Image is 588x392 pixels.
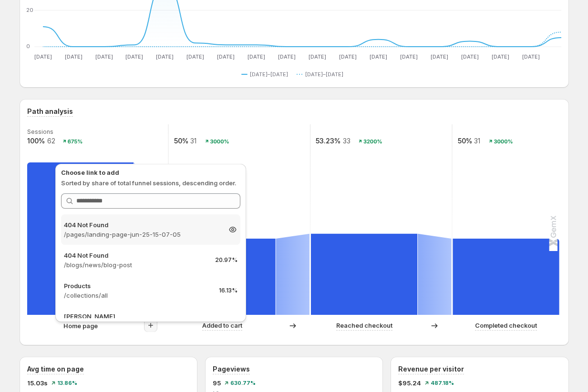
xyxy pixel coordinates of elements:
text: 100% [27,137,45,145]
text: [DATE] [64,53,82,60]
text: [DATE] [522,53,539,60]
text: 33 [342,137,350,145]
text: [DATE] [339,53,356,60]
text: 3000% [494,138,513,145]
text: [DATE] [309,53,326,60]
p: Completed checkout [475,321,537,330]
text: [DATE] [400,53,417,60]
text: [DATE] [461,53,478,60]
p: Reached checkout [336,321,392,330]
text: [DATE] [34,53,52,60]
span: 95 [213,378,221,388]
p: /pages/landing-page-jun-25-15-07-05 [64,230,220,239]
text: [DATE] [217,53,235,60]
text: 53.23% [316,137,340,145]
path: Reached checkout: 33 [311,234,417,315]
span: 15.03s [27,378,48,388]
p: Products [64,281,211,291]
text: 0 [26,43,30,50]
p: 4.84% [219,317,237,325]
text: 50% [457,137,472,145]
span: 487.18% [431,380,454,386]
text: [DATE] [491,53,509,60]
text: [DATE] [248,53,265,60]
text: [DATE] [186,53,204,60]
h3: Revenue per visitor [398,364,464,374]
span: 13.86% [57,380,77,386]
p: 20.97% [215,256,237,264]
text: [DATE] [95,53,113,60]
p: /blogs/news/blog-post [64,260,207,270]
text: 3200% [363,138,382,145]
p: Sorted by share of total funnel sessions, descending order. [61,178,240,188]
text: 31 [474,137,480,145]
h3: Pageviews [213,364,250,374]
p: Choose link to add [61,168,240,177]
text: Sessions [27,128,53,135]
span: 630.77% [230,380,256,386]
p: Home page [63,321,98,331]
text: [DATE] [369,53,387,60]
text: 20 [26,7,33,13]
p: [PERSON_NAME] [64,312,211,321]
p: /collections/all [64,291,211,300]
text: [DATE] [125,53,143,60]
text: [DATE] [278,53,296,60]
text: [DATE] [430,53,448,60]
h3: Avg time on page [27,364,84,374]
text: 3000% [210,138,229,145]
h3: Path analysis [27,107,73,116]
button: [DATE]–[DATE] [297,69,347,80]
span: $95.24 [398,378,421,388]
p: 404 Not Found [64,251,207,260]
text: 62 [47,137,55,145]
span: [DATE]–[DATE] [250,70,288,78]
p: Added to cart [202,321,242,330]
text: 675% [67,138,82,145]
span: [DATE]–[DATE] [305,70,343,78]
button: [DATE]–[DATE] [241,69,292,80]
p: 16.13% [219,287,237,294]
text: [DATE] [156,53,174,60]
text: 31 [190,137,196,145]
text: 50% [174,137,188,145]
p: 404 Not Found [64,220,220,230]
